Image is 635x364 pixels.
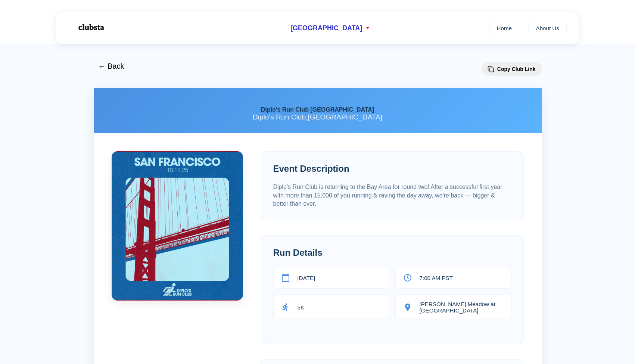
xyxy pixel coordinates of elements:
[489,21,519,35] a: Home
[106,106,530,113] h1: Diplo's Run Club [GEOGRAPHIC_DATA]
[420,275,453,281] span: 7:00 AM PST
[298,304,305,311] span: 5K
[290,24,362,32] span: [GEOGRAPHIC_DATA]
[68,18,113,37] img: Logo
[497,66,536,72] span: Copy Club Link
[298,275,315,281] span: [DATE]
[112,151,243,301] img: Diplo's Run Club San Francisco
[482,62,542,76] button: Copy Club Link
[528,21,567,35] a: About Us
[106,113,530,121] p: Diplo's Run Club , [GEOGRAPHIC_DATA]
[420,301,504,314] span: [PERSON_NAME] Meadow at [GEOGRAPHIC_DATA]
[273,248,511,258] h2: Run Details
[273,164,511,174] h2: Event Description
[94,57,129,75] button: ← Back
[273,183,511,208] p: Diplo's Run Club is returning to the Bay Area for round two! After a successful first year with m...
